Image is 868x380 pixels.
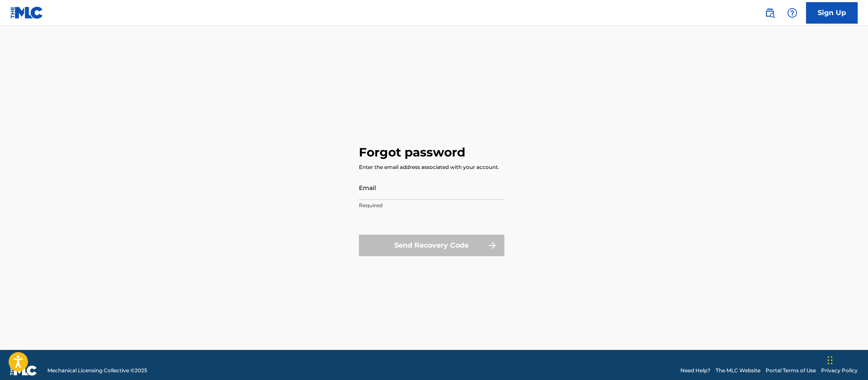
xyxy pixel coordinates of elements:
iframe: Chat Widget [825,339,868,380]
h3: Forgot password [359,145,465,160]
a: The MLC Website [716,367,760,374]
a: Public Search [761,4,778,21]
img: logo [10,365,37,376]
img: search [765,8,775,18]
div: Drag [828,347,833,373]
img: help [787,8,797,18]
p: Required [359,202,504,209]
span: Mechanical Licensing Collective © 2025 [47,367,147,374]
a: Portal Terms of Use [766,367,816,374]
a: Sign Up [806,2,858,24]
div: Help [784,4,801,21]
div: Enter the email address associated with your account. [359,163,499,171]
a: Privacy Policy [821,367,858,374]
a: Need Help? [680,367,710,374]
img: MLC Logo [10,6,43,19]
